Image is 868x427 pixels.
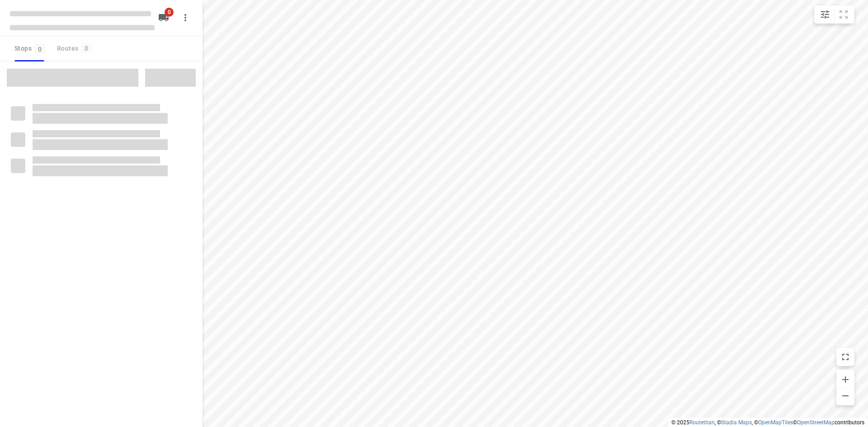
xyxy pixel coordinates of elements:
[814,5,854,23] div: small contained button group
[721,419,752,426] a: Stadia Maps
[797,419,835,426] a: OpenStreetMap
[758,419,793,426] a: OpenMapTiles
[671,419,864,426] li: © 2025 , © , © © contributors
[816,5,834,23] button: Map settings
[689,419,715,426] a: Routetitan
